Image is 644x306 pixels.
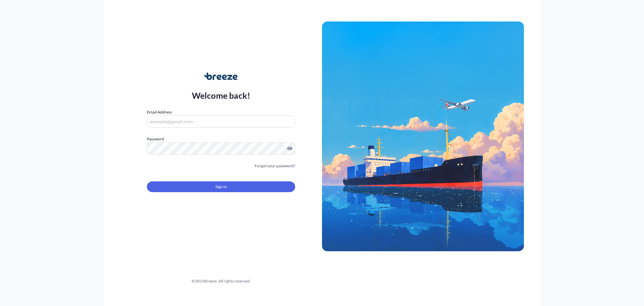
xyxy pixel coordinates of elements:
span: Sign In [215,183,227,190]
button: Show password [287,146,292,151]
p: Welcome back! [192,90,251,101]
div: © 2025 Breeze. All rights reserved. [120,278,322,285]
button: Sign In [147,181,295,192]
label: Email Address [147,109,172,116]
a: Forgot your password? [255,163,295,169]
img: Ship illustration [322,21,524,251]
label: Password [147,136,295,142]
input: example@gmail.com [147,116,295,128]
